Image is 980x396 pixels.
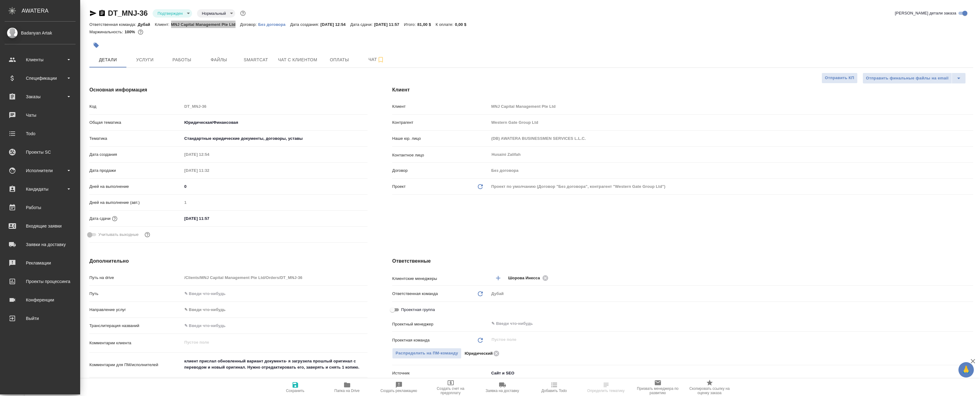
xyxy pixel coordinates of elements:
textarea: клиент прислал обновленный вариант документа- я загрузила прошлый оригинал с переводом и новый ор... [182,356,368,373]
p: Юридический [465,350,493,357]
p: Дата сдачи [89,216,111,222]
div: Сайт и SEO [489,368,973,378]
span: Чат [362,56,391,63]
a: Входящие заявки [2,218,79,234]
button: 0.00 USD; [137,28,145,36]
span: Детали [93,56,123,64]
button: Сохранить [269,379,321,396]
div: Шорова Инесса [508,274,550,282]
input: ✎ Введи что-нибудь [182,214,236,223]
span: Создать рекламацию [380,389,417,393]
a: DT_MNJ-36 [108,9,148,17]
p: Транслитерация названий [89,323,182,329]
button: Призвать менеджера по развитию [632,379,684,396]
p: 0,00 $ [455,22,471,27]
div: split button [863,73,966,84]
p: Клиент [392,103,489,110]
div: Стандартные юридические документы, договоры, уставы [182,133,368,144]
div: Проекты SC [5,147,76,157]
h4: Дополнительно [89,257,367,265]
div: Todo [5,129,76,138]
div: Подтвержден [197,9,235,18]
button: Скопировать ссылку на оценку заказа [684,379,736,396]
div: Проект по умолчанию (Договор "Без договора", контрагент "Western Gate Group Ltd") [489,181,973,192]
span: Файлы [204,56,234,64]
input: ✎ Введи что-нибудь [491,320,951,327]
div: Рекламации [5,258,76,268]
p: Путь на drive [89,275,182,281]
span: Проектная группа [401,307,435,313]
button: Open [970,277,971,279]
p: Дней на выполнение (авт.) [89,200,182,206]
span: Папка на Drive [334,389,360,393]
button: Open [970,323,971,324]
a: Рекламации [2,255,79,271]
p: Контрагент [392,119,489,126]
span: Заявка на доставку [486,389,519,393]
input: Пустое поле [489,102,973,111]
span: Скопировать ссылку на оценку заказа [687,386,732,395]
div: Заявки на доставку [5,240,76,249]
button: 🙏 [958,362,974,378]
button: Подтвержден [156,11,185,16]
span: Распределить на ПМ-команду [396,350,458,357]
button: Создать рекламацию [373,379,425,396]
a: Чаты [2,107,79,123]
span: Определить тематику [587,389,625,393]
div: Входящие заявки [5,221,76,231]
p: Договор: [240,22,258,27]
a: MNJ Capital Management Pte Ltd [171,22,240,27]
span: Услуги [130,56,160,64]
svg: Подписаться [377,56,384,63]
p: Ответственная команда [392,291,438,297]
span: Отправить КП [825,75,854,82]
div: Работы [5,203,76,212]
div: Выйти [5,314,76,323]
p: Проектная команда [392,337,429,343]
button: Отправить финальные файлы на email [863,73,952,84]
h4: Ответственные [392,257,973,265]
div: AWATERA [22,5,80,17]
button: Определить тематику [580,379,632,396]
div: Заказы [5,92,76,101]
p: Общая тематика [89,119,182,126]
button: Доп статусы указывают на важность/срочность заказа [239,9,247,17]
input: Пустое поле [182,102,368,111]
button: Выбери, если сб и вс нужно считать рабочими днями для выполнения заказа. [143,231,151,239]
input: ✎ Введи что-нибудь [182,182,368,191]
p: Маржинальность: [89,30,125,34]
button: Отправить КП [822,73,858,83]
p: К оплате: [436,22,455,27]
button: Скопировать ссылку для ЯМессенджера [89,10,97,17]
span: Добавить Todo [541,389,567,393]
input: ✎ Введи что-нибудь [182,321,368,330]
p: Комментарии для ПМ/исполнителей [89,362,182,368]
p: Клиент: [155,22,171,27]
input: Пустое поле [489,166,973,175]
button: Добавить тэг [89,38,103,52]
p: Дубай [138,22,155,27]
p: Наше юр. лицо [392,135,489,142]
p: Договор [392,168,489,174]
p: Проект [392,184,406,190]
p: Код [89,103,182,110]
div: Badanyan Artak [5,30,76,36]
a: Todo [2,126,79,141]
a: Проекты SC [2,144,79,160]
p: Итого: [404,22,417,27]
p: Без договора [258,22,290,27]
a: Конференции [2,292,79,308]
a: Без договора [258,22,290,27]
div: Проекты процессинга [5,277,76,286]
p: Дата сдачи: [350,22,374,27]
button: Нормальный [200,11,228,16]
p: Путь [89,291,182,297]
div: Дубай [489,289,973,299]
div: Исполнители [5,166,76,175]
span: Чат с клиентом [278,56,317,64]
a: Выйти [2,311,79,326]
div: Чаты [5,111,76,120]
button: Распределить на ПМ-команду [392,348,461,359]
p: 100% [125,30,137,34]
div: Подтвержден [153,9,192,18]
